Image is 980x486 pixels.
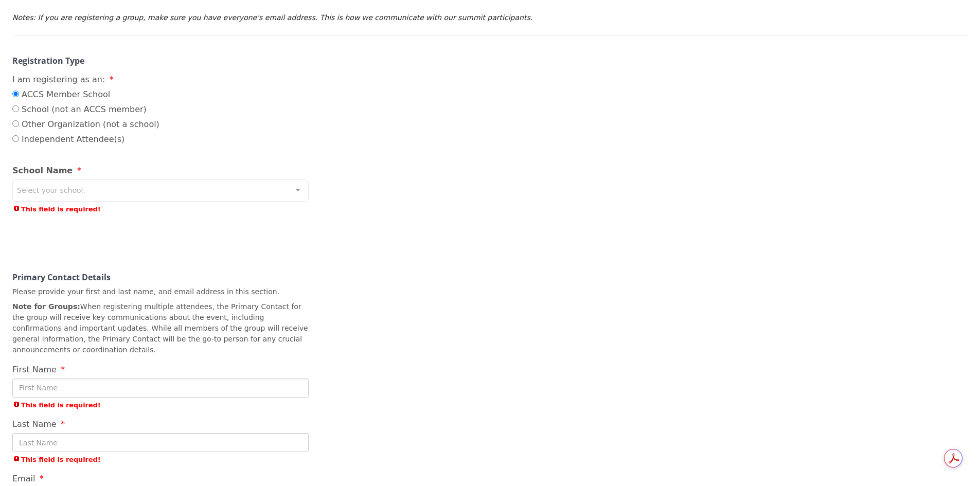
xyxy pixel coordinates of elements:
[12,103,159,116] label: School (not an ACCS member)
[12,88,159,101] label: ACCS Member School
[12,286,309,297] p: Please provide your first and last name, and email address in this section.
[12,301,309,355] p: When registering multiple attendees, the Primary Contact for the group will receive key communica...
[12,166,73,175] span: School Name
[12,272,111,283] strong: Primary Contact Details
[12,400,309,410] span: This field is required!
[17,184,85,196] span: Select your school.
[12,433,309,452] input: Last Name
[12,133,159,146] label: Independent Attendee(s)
[12,91,19,97] input: ACCS Member School
[12,204,309,214] span: This field is required!
[12,75,105,84] span: I am registering as an:
[12,379,309,398] input: First Name
[12,365,57,374] span: First Name
[12,419,57,429] span: Last Name
[12,105,19,112] input: School (not an ACCS member)
[12,302,80,311] strong: Note for Groups:
[12,455,309,464] span: This field is required!
[12,135,19,142] input: Independent Attendee(s)
[12,474,35,483] span: Email
[12,120,19,127] input: Other Organization (not a school)
[12,55,84,66] strong: Registration Type
[12,118,159,131] label: Other Organization (not a school)
[12,13,532,22] em: Notes: If you are registering a group, make sure you have everyone's email address. This is how w...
